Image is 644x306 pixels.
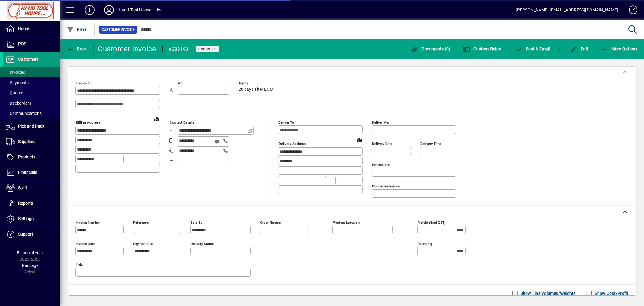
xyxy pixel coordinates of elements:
button: Profile [99,5,119,15]
a: Suppliers [3,134,60,149]
button: Custom Fields [462,44,503,54]
button: Post & Email [512,44,553,54]
span: Backorders [6,101,31,106]
span: Support [18,232,33,236]
button: Documents (0) [410,44,452,54]
a: Settings [3,211,60,226]
mat-label: Title [76,263,83,267]
a: Quotes [3,88,60,98]
mat-label: Payment due [133,242,153,246]
span: Financials [18,170,37,175]
a: Home [3,21,60,36]
mat-label: Delivery status [191,242,214,246]
mat-label: Attn [178,81,184,85]
button: Send SMS [210,134,225,149]
mat-label: Instructions [372,163,390,167]
span: P [526,47,528,51]
a: Payments [3,77,60,88]
mat-label: Delivery time [420,142,441,146]
div: [PERSON_NAME] [EMAIL_ADDRESS][DOMAIN_NAME] [516,5,618,15]
span: Customers [18,57,39,62]
mat-label: Delivery date [372,142,392,146]
a: Reports [3,196,60,211]
span: Terms [239,81,275,85]
span: Home [18,26,29,31]
a: Support [3,227,60,242]
button: More Options [600,44,639,54]
button: Edit [569,44,590,54]
mat-label: Rounding [418,242,432,246]
span: ost & Email [515,47,550,51]
a: Financials [3,165,60,180]
a: View on map [354,135,364,145]
a: Knowledge Base [624,1,636,21]
span: More Options [601,47,638,51]
span: Communications [6,111,42,116]
label: Show Line Volumes/Weights [519,290,576,296]
span: Edit [570,47,588,51]
button: Add [80,5,99,15]
mat-label: Sold by [191,220,202,225]
span: Unposted [198,47,217,51]
span: 20 days after EOM [239,87,273,92]
span: Customer Invoice [101,27,135,33]
mat-label: Deliver via [372,120,389,125]
a: View on map [152,114,162,124]
mat-label: Invoice To [76,81,92,85]
span: Settings [18,216,34,221]
button: Back [65,44,88,54]
span: Invoices [6,70,25,75]
mat-label: Courier Reference [372,184,400,188]
app-page-header-button: Back [60,44,94,54]
button: Filter [65,24,88,35]
div: Customer Invoice [98,44,156,54]
a: Communications [3,108,60,119]
div: #388183 [169,44,189,54]
span: Custom Fields [463,47,501,51]
a: Staff [3,181,60,196]
span: Package [22,263,38,268]
span: Reports [18,201,33,206]
span: Suppliers [18,139,35,144]
a: Products [3,150,60,165]
mat-label: Product location [333,220,360,225]
a: Pick and Pack [3,119,60,134]
span: Staff [18,185,27,190]
mat-label: Freight (excl GST) [418,220,446,225]
mat-label: Invoice number [76,220,100,225]
span: Back [67,47,87,51]
span: Pick and Pack [18,124,44,129]
mat-label: Invoice date [76,242,95,246]
mat-label: Reference [133,220,149,225]
a: Backorders [3,98,60,108]
label: Show Cost/Profit [594,290,629,296]
span: Documents (0) [411,47,450,51]
mat-label: Order number [260,220,282,225]
span: Financial Year [17,250,43,255]
span: Filter [67,27,87,32]
a: POS [3,37,60,52]
span: Quotes [6,90,23,95]
span: Payments [6,80,29,85]
span: Products [18,155,35,159]
mat-label: Deliver To [278,120,294,125]
div: Hand Tool House - Live [119,5,162,15]
span: POS [18,41,26,46]
a: Invoices [3,67,60,77]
